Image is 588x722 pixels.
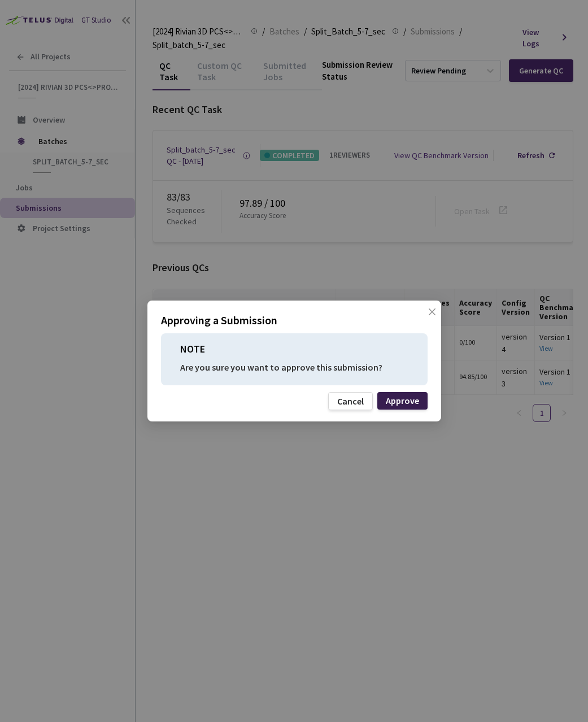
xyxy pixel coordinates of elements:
p: Approving a Submission [161,312,428,329]
span: close [428,307,437,339]
p: Are you sure you want to approve this submission? [180,363,408,372]
p: NOTE [180,341,408,357]
button: Close [416,307,434,325]
div: Cancel [337,397,364,406]
div: Approve [386,396,419,405]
